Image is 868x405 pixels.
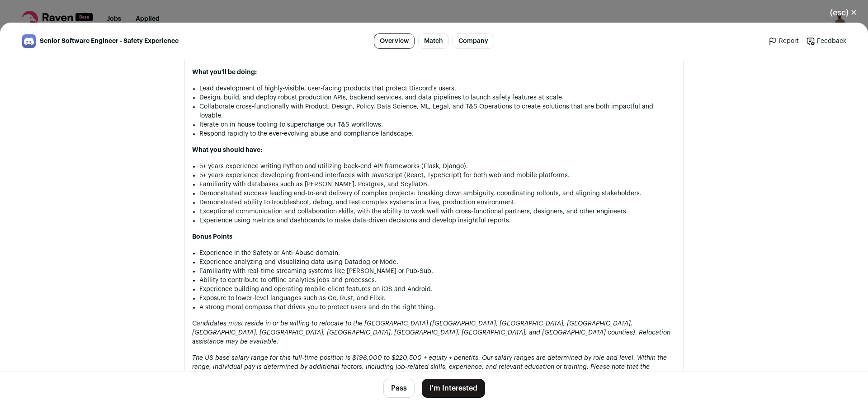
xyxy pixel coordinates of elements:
li: Exposure to lower‑level languages such as Go, Rust, and Elixir. [199,294,676,303]
li: Collaborate cross‑functionally with Product, Design, Policy, Data Science, ML, Legal, and T&S Ope... [199,102,676,120]
li: Iterate on in-house tooling to supercharge our T&S workflows. [199,120,676,129]
button: Pass [383,379,415,398]
li: Demonstrated ability to troubleshoot, debug, and test complex systems in a live, production envir... [199,198,676,207]
li: Respond rapidly to the ever‑evolving abuse and compliance landscape. [199,129,676,138]
li: Demonstrated success leading end‑to‑end delivery of complex projects: breaking down ambiguity, co... [199,189,676,198]
li: Exceptional communication and collaboration skills, with the ability to work well with cross-func... [199,207,676,216]
a: Company [453,33,494,49]
a: Match [418,33,449,49]
li: Familiarity with databases such as [PERSON_NAME], Postgres, and ScyllaDB. [199,180,676,189]
li: Lead development of highly‑visible, user‑facing products that protect Discord's users. [199,84,676,93]
button: Close modal [819,3,868,23]
li: Experience building and operating mobile‑client features on iOS and Android. [199,285,676,294]
a: Feedback [806,37,846,46]
em: Candidates must reside in or be willing to relocate to the [GEOGRAPHIC_DATA] ([GEOGRAPHIC_DATA], ... [192,320,670,345]
em: The US base salary range for this full-time position is $196,000 to $220,500 + equity + benefits.... [192,355,667,379]
h3: What you'll be doing: [192,68,676,77]
li: A strong moral compass that drives you to protect users and do the right thing. [199,303,676,312]
li: Experience using metrics and dashboards to make data-driven decisions and develop insightful repo... [199,216,676,225]
a: Report [768,37,799,46]
li: Familiarity with real‑time streaming systems like [PERSON_NAME] or Pub-Sub. [199,267,676,276]
li: Experience analyzing and visualizing data using Datadog or Mode. [199,258,676,267]
button: I'm Interested [422,379,485,398]
li: Experience in the Safety or Anti‑Abuse domain. [199,249,676,258]
span: Senior Software Engineer - Safety Experience [40,37,179,46]
a: Overview [374,33,415,49]
li: Ability to contribute to offline analytics jobs and processes. [199,276,676,285]
h3: What you should have: [192,146,676,155]
li: Design, build, and deploy robust production APIs, backend services, and data pipelines to launch ... [199,93,676,102]
img: 20c912ef399f9cd278700efc0af6d76c290ff0d0f5ae261fbc37eb4270a7dabb.jpg [22,34,36,48]
li: 5+ years experience writing Python and utilizing back-end API frameworks (Flask, Django). [199,162,676,171]
li: 5+ years experience developing front-end interfaces with JavaScript (React, TypeScript) for both ... [199,171,676,180]
h3: Bonus Points [192,232,676,241]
